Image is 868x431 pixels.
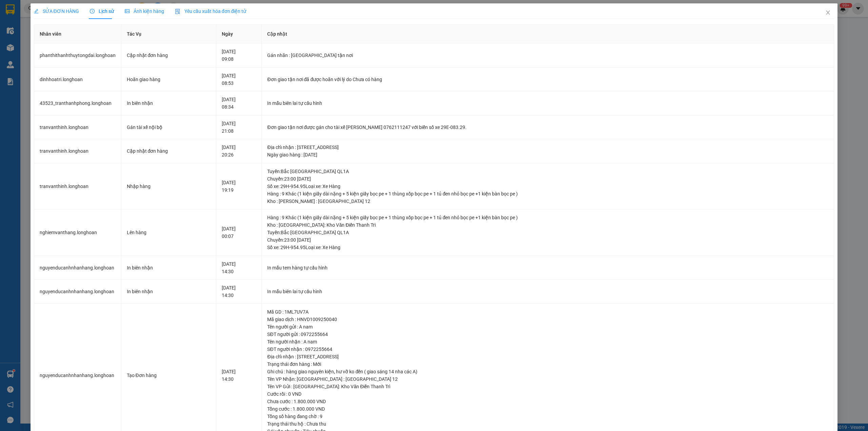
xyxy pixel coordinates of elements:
[267,264,828,271] div: In mẫu tem hàng tự cấu hình
[267,405,828,413] div: Tổng cước : 1.800.000 VND
[127,183,211,190] div: Nhập hàng
[175,9,180,14] img: icon
[90,9,95,14] span: clock-circle
[222,225,256,240] div: [DATE] 00:07
[34,25,121,43] th: Nhân viên
[222,144,256,158] div: [DATE] 20:26
[34,280,121,304] td: nguyenducanhnhanhang.longhoan
[125,9,130,14] span: picture
[267,308,828,316] div: Mã GD : 1ML7UV7A
[34,9,39,14] span: edit
[267,323,828,331] div: Tên người gửi : A nam
[127,229,211,236] div: Lên hàng
[267,288,828,295] div: In mẫu biên lai tự cấu hình
[267,168,828,190] div: Tuyến : Bắc [GEOGRAPHIC_DATA] QL1A Chuyến: 23:00 [DATE] Số xe: 29H-954.95 Loại xe: Xe Hàng
[267,221,828,229] div: Kho : [GEOGRAPHIC_DATA]: Kho Văn Điển Thanh Trì
[90,8,114,14] span: Lịch sử
[267,316,828,323] div: Mã giao dịch : HNVD1009250040
[267,375,828,383] div: Tên VP Nhận: [GEOGRAPHIC_DATA] : [GEOGRAPHIC_DATA] 12
[267,144,828,151] div: Địa chỉ nhận : [STREET_ADDRESS]
[127,372,211,379] div: Tạo Đơn hàng
[267,198,828,205] div: Kho : [PERSON_NAME] : [GEOGRAPHIC_DATA] 12
[267,124,828,131] div: Đơn giao tận nơi được gán cho tài xế [PERSON_NAME] 0762111247 với biển số xe 29E-083.29.
[34,115,121,139] td: tranvanthinh.longhoan
[222,368,256,383] div: [DATE] 14:30
[267,360,828,368] div: Trạng thái đơn hàng : Mới
[222,284,256,299] div: [DATE] 14:30
[34,209,121,256] td: nghiemvanthang.longhoan
[34,139,121,163] td: tranvanthinh.longhoan
[34,8,79,14] span: SỬA ĐƠN HÀNG
[127,99,211,107] div: In biên nhận
[175,8,246,14] span: Yêu cầu xuất hóa đơn điện tử
[267,76,828,83] div: Đơn giao tận nơi đã được hoãn với lý do Chưa có hàng
[125,8,164,14] span: Ảnh kiện hàng
[267,420,828,428] div: Trạng thái thu hộ : Chưa thu
[222,260,256,275] div: [DATE] 14:30
[825,10,831,15] span: close
[121,25,217,43] th: Tác Vụ
[267,331,828,338] div: SĐT người gửi : 0972255664
[222,120,256,135] div: [DATE] 21:08
[216,25,262,43] th: Ngày
[267,52,828,59] div: Gán nhãn : [GEOGRAPHIC_DATA] tận nơi
[222,72,256,87] div: [DATE] 08:53
[127,52,211,59] div: Cập nhật đơn hàng
[127,264,211,271] div: In biên nhận
[222,179,256,194] div: [DATE] 19:19
[222,48,256,63] div: [DATE] 09:08
[818,3,837,22] button: Close
[267,383,828,390] div: Tên VP Gửi : [GEOGRAPHIC_DATA]: Kho Văn Điển Thanh Trì
[267,390,828,398] div: Cước rồi : 0 VND
[267,398,828,405] div: Chưa cước : 1.800.000 VND
[267,353,828,360] div: Địa chỉ nhận : [STREET_ADDRESS]
[267,99,828,107] div: In mẫu biên lai tự cấu hình
[222,96,256,111] div: [DATE] 08:34
[262,25,834,43] th: Cập nhật
[34,43,121,68] td: phanthithanhthuytongdai.longhoan
[267,190,828,198] div: Hàng : 9 Khác (1 kiện giấy dài nặng + 5 kiện giấy bọc pe + 1 thùng xốp bọc pe + 1 tủ đen nhỏ bọc ...
[34,91,121,115] td: 43523_tranthanhphong.longhoan
[127,147,211,155] div: Cập nhật đơn hàng
[34,68,121,92] td: dinhhoatri.longhoan
[34,163,121,210] td: tranvanthinh.longhoan
[127,288,211,295] div: In biên nhận
[267,214,828,221] div: Hàng : 9 Khác (1 kiện giấy dài nặng + 5 kiện giấy bọc pe + 1 thùng xốp bọc pe + 1 tủ đen nhỏ bọc ...
[267,368,828,375] div: Ghi chú : hàng giao nguyên kiện, hư vỡ ko đền ( giao sáng 14 nha các A)
[267,338,828,345] div: Tên người nhận : A nam
[127,76,211,83] div: Hoãn giao hàng
[267,229,828,251] div: Tuyến : Bắc [GEOGRAPHIC_DATA] QL1A Chuyến: 23:00 [DATE] Số xe: 29H-954.95 Loại xe: Xe Hàng
[34,256,121,280] td: nguyenducanhnhanhang.longhoan
[267,151,828,158] div: Ngày giao hàng : [DATE]
[267,345,828,353] div: SĐT người nhận : 0972255664
[267,413,828,420] div: Tổng số hàng đang chờ : 9
[127,124,211,131] div: Gán tài xế nội bộ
